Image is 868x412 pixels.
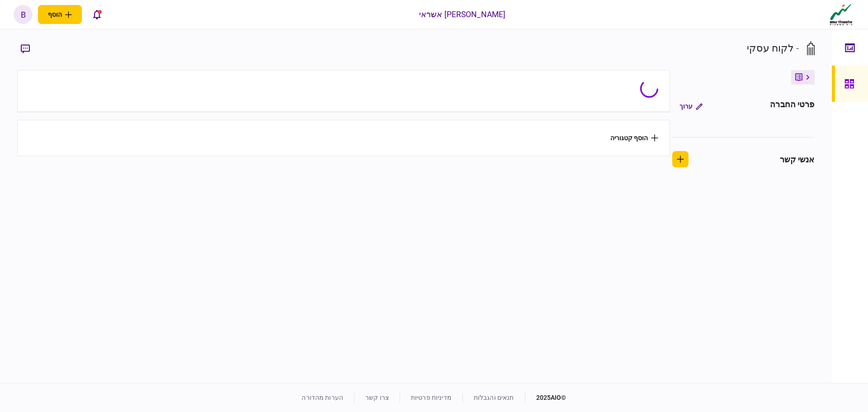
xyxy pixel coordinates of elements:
button: הוסף קטגוריה [610,134,658,142]
a: תנאים והגבלות [474,394,514,401]
div: © 2025 AIO [525,393,566,403]
button: ערוך [672,98,710,114]
div: אנשי קשר [780,153,815,166]
button: פתח רשימת התראות [87,5,106,24]
button: b [14,5,33,24]
div: פרטי החברה [770,98,814,114]
a: הערות מהדורה [302,394,343,401]
a: מדיניות פרטיות [411,394,452,401]
a: צרו קשר [365,394,389,401]
img: client company logo [828,3,854,26]
div: - לקוח עסקי [747,41,799,56]
div: [PERSON_NAME] אשראי [419,9,506,20]
button: פתח תפריט להוספת לקוח [38,5,82,24]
